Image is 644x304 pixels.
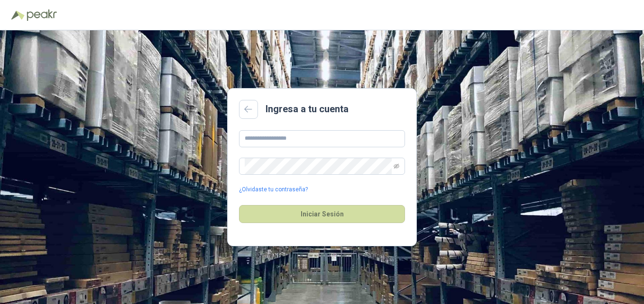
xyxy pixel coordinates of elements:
img: Peakr [27,9,57,21]
h2: Ingresa a tu cuenta [266,102,349,116]
img: Logo [11,10,25,20]
button: Iniciar Sesión [239,205,405,223]
span: eye-invisible [394,163,399,169]
a: ¿Olvidaste tu contraseña? [239,185,308,194]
